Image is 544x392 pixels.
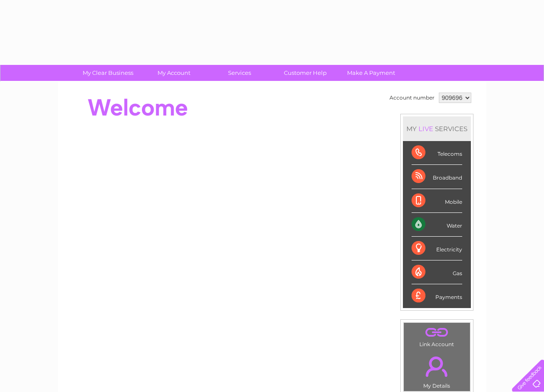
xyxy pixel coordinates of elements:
[412,165,462,189] div: Broadband
[412,237,462,260] div: Electricity
[406,351,468,382] a: .
[417,125,435,133] div: LIVE
[412,284,462,308] div: Payments
[403,349,470,392] td: My Details
[406,325,468,340] a: .
[412,260,462,284] div: Gas
[412,213,462,237] div: Water
[72,65,144,81] a: My Clear Business
[387,90,437,105] td: Account number
[412,189,462,213] div: Mobile
[138,65,209,81] a: My Account
[403,322,470,350] td: Link Account
[204,65,275,81] a: Services
[335,65,407,81] a: Make A Payment
[403,116,471,141] div: MY SERVICES
[412,141,462,165] div: Telecoms
[270,65,341,81] a: Customer Help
